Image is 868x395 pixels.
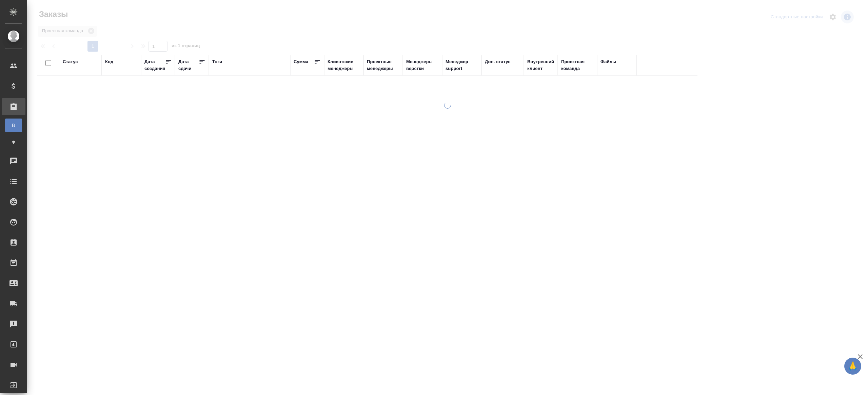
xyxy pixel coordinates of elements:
div: Тэги [212,58,222,65]
div: Файлы [600,58,616,65]
span: В [8,122,19,129]
a: В [5,119,22,132]
div: Проектная команда [561,58,594,72]
span: 🙏 [847,359,859,373]
div: Дата создания [144,58,165,72]
div: Проектные менеджеры [367,58,399,72]
div: Код [105,58,113,65]
div: Доп. статус [485,58,511,65]
div: Менеджер support [446,58,478,72]
div: Статус [63,58,78,65]
button: 🙏 [844,358,861,375]
div: Менеджеры верстки [406,58,439,72]
div: Сумма [294,58,308,65]
span: Ф [8,139,19,146]
div: Дата сдачи [178,58,199,72]
div: Внутренний клиент [527,58,554,72]
div: Клиентские менеджеры [328,58,360,72]
a: Ф [5,136,22,149]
